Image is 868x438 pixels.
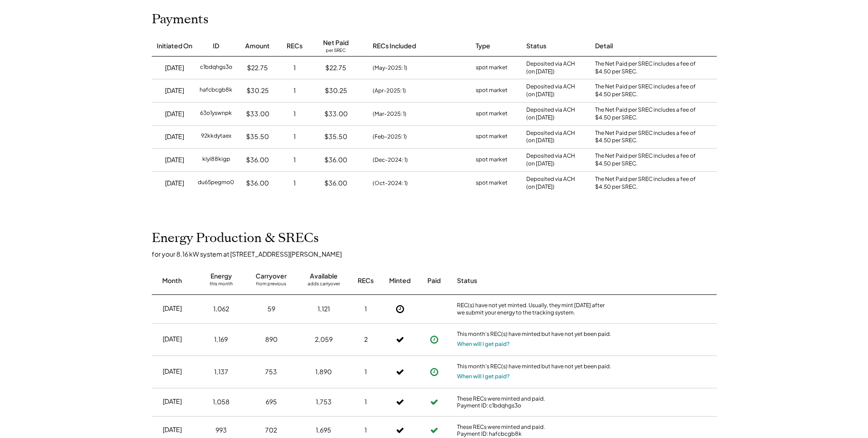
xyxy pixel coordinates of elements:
[324,179,347,188] div: $36.00
[324,155,347,165] div: $36.00
[457,340,510,349] button: When will I get paid?
[163,425,182,434] div: [DATE]
[373,133,407,141] div: (Feb-2025: 1)
[293,109,296,119] div: 1
[152,250,726,258] div: for your 8.16 kW system at [STREET_ADDRESS][PERSON_NAME]
[246,179,269,188] div: $36.00
[256,281,286,290] div: from previous
[526,129,575,145] div: Deposited via ACH (on [DATE])
[365,367,367,376] div: 1
[163,335,182,344] div: [DATE]
[526,83,575,98] div: Deposited via ACH (on [DATE])
[526,175,575,191] div: Deposited via ACH (on [DATE])
[200,109,232,119] div: 63o1yswnpk
[265,367,277,376] div: 753
[364,335,368,344] div: 2
[165,109,184,119] div: [DATE]
[476,41,490,51] div: Type
[476,132,508,141] div: spot market
[210,281,233,290] div: this month
[202,155,230,165] div: klyi88kigp
[365,304,367,314] div: 1
[476,86,508,95] div: spot market
[373,110,406,118] div: (Mar-2025: 1)
[165,179,184,188] div: [DATE]
[266,397,277,407] div: 695
[293,86,296,95] div: 1
[476,155,508,165] div: spot market
[152,231,319,246] h2: Energy Production & SRECs
[373,64,407,72] div: (May-2025: 1)
[325,63,346,72] div: $22.75
[256,272,287,281] div: Carryover
[165,63,184,72] div: [DATE]
[163,367,182,376] div: [DATE]
[287,41,303,51] div: RECs
[163,304,182,313] div: [DATE]
[365,397,367,407] div: 1
[365,426,367,435] div: 1
[198,179,234,188] div: du65pegmo0
[216,426,227,435] div: 993
[200,86,232,95] div: hafcbcgb8k
[316,397,332,407] div: 1,753
[457,302,612,316] div: REC(s) have not yet minted. Usually, they mint [DATE] after we submit your energy to the tracking...
[457,363,612,372] div: This month's REC(s) have minted but have not yet been paid.
[476,179,508,188] div: spot market
[247,86,269,95] div: $30.25
[373,179,408,187] div: (Oct-2024: 1)
[308,281,340,290] div: adds carryover
[201,132,231,141] div: 92kkdytaex
[324,132,347,141] div: $35.50
[323,38,349,47] div: Net Paid
[214,367,228,376] div: 1,137
[393,302,407,316] button: Not Yet Minted
[595,41,613,51] div: Detail
[457,330,612,340] div: This month's REC(s) have minted but have not yet been paid.
[213,397,230,407] div: 1,058
[265,335,277,344] div: 890
[373,156,408,164] div: (Dec-2024: 1)
[267,304,275,314] div: 59
[310,272,338,281] div: Available
[211,272,232,281] div: Energy
[316,426,331,435] div: 1,695
[595,152,700,168] div: The Net Paid per SREC includes a fee of $4.50 per SREC.
[213,304,229,314] div: 1,062
[325,86,347,95] div: $30.25
[526,106,575,122] div: Deposited via ACH (on [DATE])
[293,155,296,165] div: 1
[526,41,546,51] div: Status
[165,86,184,95] div: [DATE]
[163,397,182,406] div: [DATE]
[162,276,182,285] div: Month
[595,60,700,76] div: The Net Paid per SREC includes a fee of $4.50 per SREC.
[358,276,374,285] div: RECs
[457,276,612,285] div: Status
[247,63,268,72] div: $22.75
[152,12,209,27] h2: Payments
[595,129,700,145] div: The Net Paid per SREC includes a fee of $4.50 per SREC.
[245,41,270,51] div: Amount
[246,155,269,165] div: $36.00
[457,395,612,409] div: These RECs were minted and paid. Payment ID: c1bdqhgs3o
[526,60,575,76] div: Deposited via ACH (on [DATE])
[246,109,269,119] div: $33.00
[165,155,184,165] div: [DATE]
[476,109,508,119] div: spot market
[157,41,192,51] div: Initiated On
[326,47,346,54] div: per SREC
[265,426,277,435] div: 702
[318,304,330,314] div: 1,121
[595,106,700,122] div: The Net Paid per SREC includes a fee of $4.50 per SREC.
[165,132,184,141] div: [DATE]
[214,335,228,344] div: 1,169
[526,152,575,168] div: Deposited via ACH (on [DATE])
[315,367,332,376] div: 1,890
[389,276,411,285] div: Minted
[213,41,219,51] div: ID
[324,109,348,119] div: $33.00
[200,63,232,72] div: c1bdqhgs3o
[293,132,296,141] div: 1
[457,372,510,381] button: When will I get paid?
